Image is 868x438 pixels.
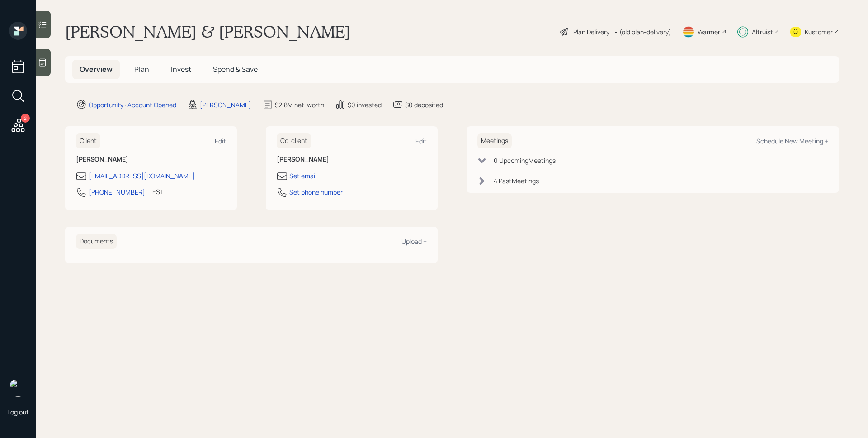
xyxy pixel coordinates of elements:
h1: [PERSON_NAME] & [PERSON_NAME] [65,22,350,42]
div: Opportunity · Account Opened [89,100,176,109]
div: Set email [289,171,316,181]
div: Kustomer [805,27,833,37]
div: [PHONE_NUMBER] [89,187,145,197]
div: $0 invested [348,100,382,109]
span: Overview [80,64,113,74]
span: Plan [134,64,149,74]
div: Set phone number [289,187,343,197]
h6: [PERSON_NAME] [76,156,226,163]
div: Edit [415,137,427,145]
div: Schedule New Meeting + [756,137,828,145]
div: 2 [21,114,30,123]
div: $0 deposited [405,100,443,109]
div: 4 Past Meeting s [494,176,539,186]
div: 0 Upcoming Meeting s [494,156,556,165]
div: Altruist [752,27,773,37]
div: EST [152,187,164,196]
div: Log out [7,408,29,416]
img: james-distasi-headshot.png [9,379,27,397]
div: Warmer [698,27,720,37]
h6: Documents [76,234,117,249]
div: $2.8M net-worth [275,100,324,109]
div: Upload + [401,237,427,246]
div: • (old plan-delivery) [614,27,671,37]
div: [EMAIL_ADDRESS][DOMAIN_NAME] [89,171,195,181]
h6: Co-client [277,133,311,148]
h6: Meetings [477,133,512,148]
h6: Client [76,133,100,148]
span: Invest [171,64,191,74]
h6: [PERSON_NAME] [277,156,427,163]
div: [PERSON_NAME] [200,100,251,109]
div: Edit [215,137,226,145]
div: Plan Delivery [573,27,609,37]
span: Spend & Save [213,64,258,74]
